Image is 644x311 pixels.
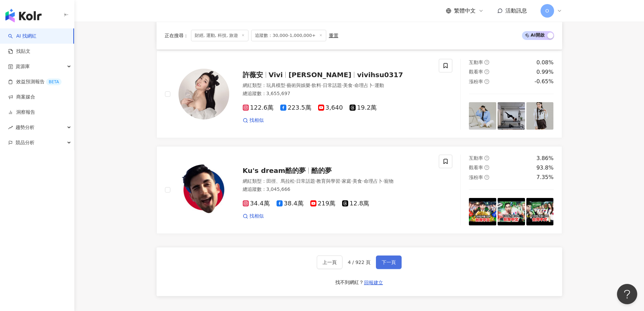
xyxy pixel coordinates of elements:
[484,175,489,180] span: question-circle
[526,102,554,130] img: post-image
[249,117,264,124] span: 找相似
[329,33,338,38] div: 重置
[157,50,562,138] a: KOL Avatar許薇安Vivi[PERSON_NAME]vivihsu0317網紅類型：玩具模型·藝術與娛樂·飲料·日常話題·美食·命理占卜·運動總追蹤數：3,655,697122.6萬22...
[5,9,42,22] img: logo
[375,83,384,88] span: 運動
[469,79,483,84] span: 漲粉率
[353,178,362,184] span: 美食
[469,155,483,161] span: 互動率
[266,178,295,184] span: 田徑、馬拉松
[534,78,554,85] div: -0.65%
[384,178,393,184] span: 寵物
[354,83,373,88] span: 命理占卜
[16,120,34,135] span: 趨勢分析
[243,71,263,79] span: 許薇安
[454,7,476,15] span: 繁體中文
[251,30,326,41] span: 追蹤數：30,000-1,000,000+
[165,33,188,38] span: 正在搜尋 ：
[243,200,270,207] span: 34.4萬
[178,164,229,215] img: KOL Avatar
[312,83,321,88] span: 飲料
[373,83,375,88] span: ·
[311,166,332,175] span: 酷的夢
[376,256,402,269] button: 下一頁
[243,186,431,193] div: 總追蹤數 ： 3,045,666
[8,109,35,116] a: 洞察報告
[318,104,343,111] span: 3,640
[536,155,554,162] div: 3.86%
[285,83,287,88] span: ·
[342,200,369,207] span: 12.8萬
[498,198,525,225] img: post-image
[364,178,383,184] span: 命理占卜
[484,165,489,170] span: question-circle
[8,125,13,130] span: rise
[342,178,351,184] span: 家庭
[484,60,489,65] span: question-circle
[8,94,35,101] a: 商案媒合
[383,178,384,184] span: ·
[351,178,353,184] span: ·
[364,280,383,285] span: 回報建立
[310,83,312,88] span: ·
[545,7,549,15] span: O
[315,178,316,184] span: ·
[362,178,363,184] span: ·
[243,82,431,89] div: 網紅類型 ：
[469,165,483,170] span: 觀看率
[295,178,296,184] span: ·
[617,284,637,304] iframe: Help Scout Beacon - Open
[316,178,340,184] span: 教育與學習
[382,260,396,265] span: 下一頁
[8,48,30,55] a: 找貼文
[317,256,342,269] button: 上一頁
[469,69,483,74] span: 觀看率
[340,178,341,184] span: ·
[16,59,30,74] span: 資源庫
[498,102,525,130] img: post-image
[157,146,562,234] a: KOL AvatarKu's dream酷的夢酷的夢網紅類型：田徑、馬拉松·日常話題·教育與學習·家庭·美食·命理占卜·寵物總追蹤數：3,045,66634.4萬38.4萬219萬12.8萬找相...
[484,156,489,160] span: question-circle
[287,83,310,88] span: 藝術與娛樂
[249,213,264,220] span: 找相似
[469,60,483,65] span: 互動率
[350,104,377,111] span: 19.2萬
[536,68,554,76] div: 0.99%
[526,198,554,225] img: post-image
[8,33,37,40] a: searchAI 找網紅
[469,102,496,130] img: post-image
[484,69,489,74] span: question-circle
[536,164,554,172] div: 93.8%
[323,83,342,88] span: 日常話題
[266,83,285,88] span: 玩具模型
[342,83,343,88] span: ·
[536,174,554,181] div: 7.35%
[16,135,34,150] span: 競品分析
[310,200,335,207] span: 219萬
[243,166,306,175] span: Ku's dream酷的夢
[357,71,403,79] span: vivihsu0317
[323,260,337,265] span: 上一頁
[353,83,354,88] span: ·
[343,83,353,88] span: 美食
[536,59,554,66] div: 0.08%
[243,117,264,124] a: 找相似
[484,79,489,84] span: question-circle
[243,178,431,185] div: 網紅類型 ：
[280,104,311,111] span: 223.5萬
[348,260,371,265] span: 4 / 922 頁
[335,279,364,286] div: 找不到網紅？
[469,198,496,225] img: post-image
[8,79,62,85] a: 效益預測報告BETA
[191,30,249,41] span: 財經, 運動, 科技, 旅遊
[469,175,483,180] span: 漲粉率
[243,213,264,220] a: 找相似
[505,7,527,14] span: 活動訊息
[243,90,431,97] div: 總追蹤數 ： 3,655,697
[243,104,274,111] span: 122.6萬
[277,200,304,207] span: 38.4萬
[269,71,283,79] span: Vivi
[321,83,323,88] span: ·
[288,71,351,79] span: [PERSON_NAME]
[364,277,383,288] button: 回報建立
